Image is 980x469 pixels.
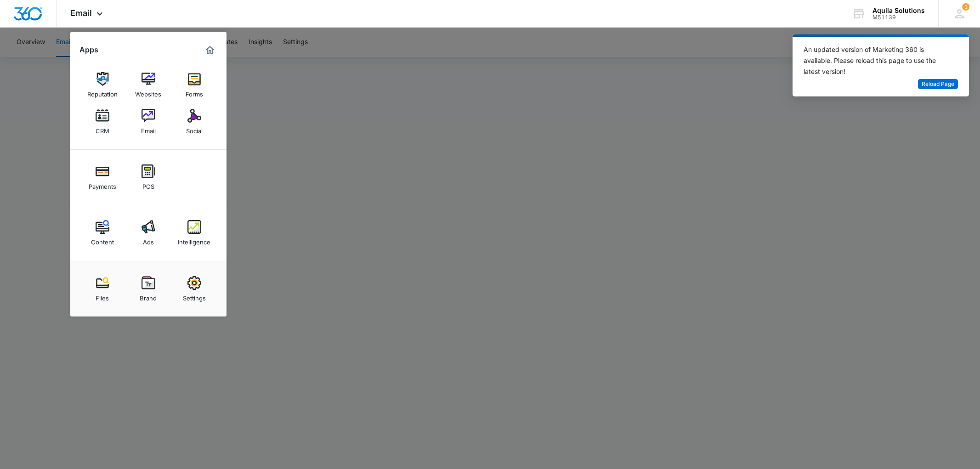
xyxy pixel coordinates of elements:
[962,3,969,11] span: 1
[141,123,156,135] div: Email
[96,290,109,302] div: Files
[178,234,210,246] div: Intelligence
[85,68,120,102] a: Reputation
[89,178,116,190] div: Payments
[186,123,203,135] div: Social
[918,79,958,90] button: Reload Page
[131,104,166,139] a: Email
[186,86,203,98] div: Forms
[872,7,925,14] div: account name
[131,160,166,195] a: POS
[922,80,954,89] span: Reload Page
[85,160,120,195] a: Payments
[177,215,212,250] a: Intelligence
[140,290,157,302] div: Brand
[79,45,98,54] h2: Apps
[135,86,161,98] div: Websites
[177,271,212,306] a: Settings
[131,215,166,250] a: Ads
[804,44,947,77] div: An updated version of Marketing 360 is available. Please reload this page to use the latest version!
[143,234,154,246] div: Ads
[85,215,120,250] a: Content
[177,104,212,139] a: Social
[131,68,166,102] a: Websites
[962,3,969,11] div: notifications count
[183,290,206,302] div: Settings
[872,14,925,21] div: account id
[142,178,154,190] div: POS
[177,68,212,102] a: Forms
[85,104,120,139] a: CRM
[87,86,118,98] div: Reputation
[70,8,92,18] span: Email
[96,123,109,135] div: CRM
[91,234,114,246] div: Content
[131,271,166,306] a: Brand
[85,271,120,306] a: Files
[203,43,217,57] a: Marketing 360® Dashboard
